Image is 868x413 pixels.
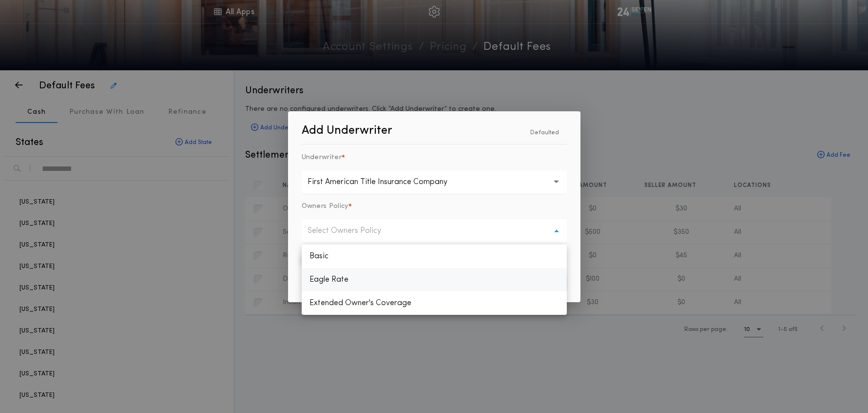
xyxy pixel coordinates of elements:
p: Add Underwriter [302,123,567,144]
ul: Select Owners Policy [302,245,567,315]
p: Select Owners Policy [308,225,397,237]
p: Underwriter [302,153,342,163]
button: First American Title Insurance Company [302,170,567,194]
p: Eagle Rate [302,268,567,291]
p: Basic [302,245,567,268]
p: Extended Owner's Coverage [302,291,567,315]
p: First American Title Insurance Company [308,176,463,188]
p: Defaulted [524,123,565,143]
button: Select Owners Policy [302,219,567,243]
p: Owners Policy [302,202,348,211]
